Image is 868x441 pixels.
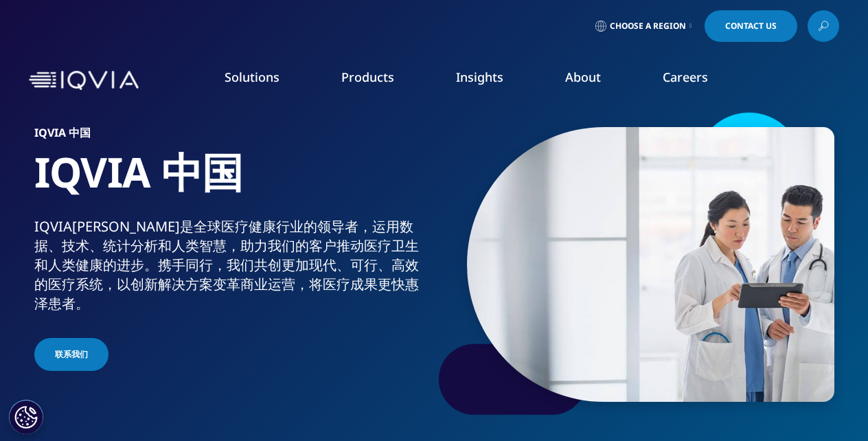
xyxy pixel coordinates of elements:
nav: Primary [144,48,839,113]
a: 联系我们 [34,338,108,371]
a: About [565,69,601,85]
a: Solutions [225,69,279,85]
span: Choose a Region [610,21,686,32]
span: Contact Us [725,22,777,30]
a: Careers [663,69,708,85]
div: IQVIA[PERSON_NAME]是全球医疗健康行业的领导者，运用数据、技术、统计分析和人类智慧，助力我们的客户推动医疗卫生和人类健康的进步。携手同行，我们共创更加现代、可行、高效的医疗系统，... [34,217,429,313]
h6: IQVIA 中国 [34,127,429,146]
a: Contact Us [705,10,797,42]
span: 联系我们 [55,348,88,361]
a: Insights [456,69,503,85]
h1: IQVIA 中国 [34,146,429,217]
a: Products [341,69,394,85]
button: Cookies Settings [9,400,43,434]
img: 051_doctors-reviewing-information-on-tablet.jpg [467,127,834,402]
